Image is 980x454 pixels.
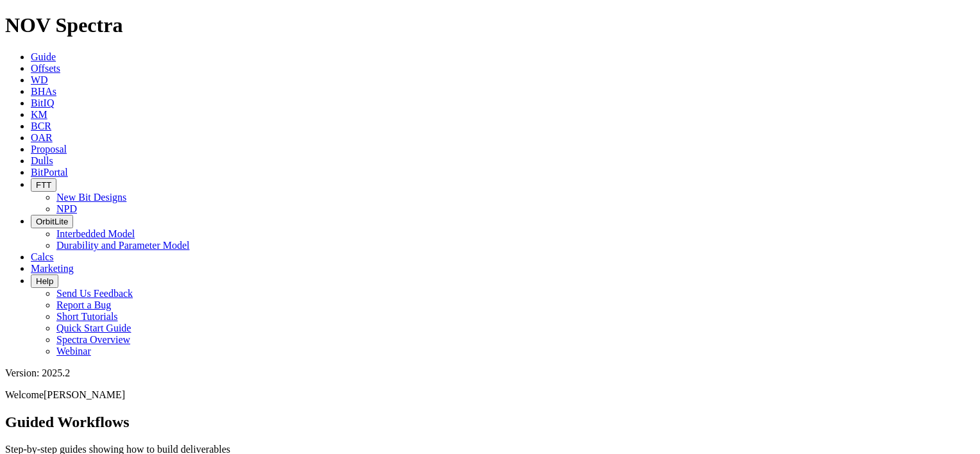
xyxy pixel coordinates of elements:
[31,274,58,288] button: Help
[56,311,118,322] a: Short Tutorials
[56,228,135,239] a: Interbedded Model
[5,389,975,401] p: Welcome
[44,389,125,400] span: [PERSON_NAME]
[56,346,91,357] a: Webinar
[31,155,53,166] a: Dulls
[56,203,77,214] a: NPD
[56,240,190,251] a: Durability and Parameter Model
[31,63,60,74] a: Offsets
[5,414,975,431] h2: Guided Workflows
[56,299,111,310] a: Report a Bug
[31,251,54,262] a: Calcs
[56,192,126,203] a: New Bit Designs
[31,51,56,62] a: Guide
[36,180,51,190] span: FTT
[31,74,48,85] a: WD
[31,215,73,228] button: OrbitLite
[36,276,53,286] span: Help
[36,217,68,226] span: OrbitLite
[5,13,975,37] h1: NOV Spectra
[31,178,56,192] button: FTT
[31,86,56,97] a: BHAs
[31,144,67,155] a: Proposal
[31,263,74,274] a: Marketing
[56,323,131,333] a: Quick Start Guide
[31,121,51,131] a: BCR
[31,97,54,108] a: BitIQ
[56,288,133,299] a: Send Us Feedback
[5,367,975,379] div: Version: 2025.2
[31,109,47,120] a: KM
[56,334,130,345] a: Spectra Overview
[31,132,53,143] a: OAR
[31,167,68,178] a: BitPortal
